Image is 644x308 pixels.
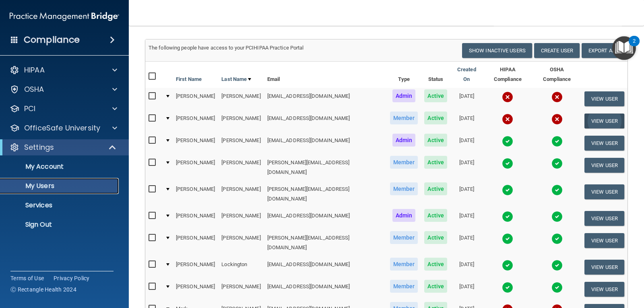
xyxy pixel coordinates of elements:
a: OfficeSafe University [10,123,117,133]
img: PMB logo [10,8,119,25]
td: [PERSON_NAME] [173,88,218,110]
a: OSHA [10,85,117,94]
td: [DATE] [450,88,483,110]
span: Active [424,112,447,124]
td: [PERSON_NAME] [218,278,264,300]
span: Active [424,156,447,169]
p: My Account [5,163,115,171]
span: Member [390,112,418,124]
td: [PERSON_NAME] [173,110,218,132]
td: [PERSON_NAME] [218,154,264,181]
th: Email [264,62,387,88]
button: View User [584,158,624,173]
img: cross.ca9f0e7f.svg [502,114,513,125]
span: Member [390,182,418,195]
p: Services [5,201,115,209]
td: [PERSON_NAME] [218,88,264,110]
img: tick.e7d51cea.svg [551,158,563,169]
span: Active [424,182,447,195]
button: View User [584,233,624,248]
button: Show Inactive Users [462,43,532,58]
h4: Compliance [24,34,80,45]
p: OSHA [24,85,44,94]
iframe: Drift Widget Chat Controller [505,251,634,283]
a: Created On [454,65,480,84]
p: OfficeSafe University [24,123,100,133]
span: Active [424,280,447,293]
button: View User [584,282,624,297]
td: [PERSON_NAME] [218,132,264,154]
span: Active [424,209,447,222]
td: [EMAIL_ADDRESS][DOMAIN_NAME] [264,256,387,278]
th: HIPAA Compliance [483,62,533,88]
a: Export All [582,43,624,58]
th: Type [387,62,421,88]
td: [PERSON_NAME] [218,110,264,132]
span: Admin [392,134,416,147]
button: View User [584,91,624,106]
span: Member [390,231,418,244]
p: PCI [24,104,35,114]
img: tick.e7d51cea.svg [502,136,513,147]
td: [PERSON_NAME][EMAIL_ADDRESS][DOMAIN_NAME] [264,181,387,207]
button: View User [584,211,624,226]
img: tick.e7d51cea.svg [502,158,513,169]
span: Active [424,258,447,271]
td: [PERSON_NAME] [173,181,218,207]
td: [PERSON_NAME] [173,256,218,278]
p: Settings [24,143,54,152]
td: [DATE] [450,154,483,181]
img: tick.e7d51cea.svg [502,233,513,244]
td: [EMAIL_ADDRESS][DOMAIN_NAME] [264,110,387,132]
button: Create User [534,43,580,58]
td: [PERSON_NAME] [173,207,218,229]
a: Terms of Use [10,274,44,282]
span: Admin [392,209,416,222]
a: Privacy Policy [54,274,90,282]
p: Sign Out [5,221,115,229]
button: View User [584,114,624,128]
th: OSHA Compliance [533,62,581,88]
span: Member [390,280,418,293]
td: [PERSON_NAME] [173,132,218,154]
a: PCI [10,104,117,114]
img: tick.e7d51cea.svg [502,184,513,196]
span: Active [424,89,447,102]
img: tick.e7d51cea.svg [551,282,563,293]
span: Active [424,134,447,147]
span: Admin [392,89,416,102]
td: [EMAIL_ADDRESS][DOMAIN_NAME] [264,132,387,154]
td: [DATE] [450,278,483,300]
td: [DATE] [450,181,483,207]
td: [DATE] [450,229,483,256]
span: Active [424,231,447,244]
img: tick.e7d51cea.svg [551,233,563,244]
td: [DATE] [450,132,483,154]
a: First Name [176,74,202,84]
img: tick.e7d51cea.svg [502,260,513,271]
button: View User [584,184,624,199]
td: Lockington [218,256,264,278]
a: Last Name [221,74,251,84]
p: My Users [5,182,115,190]
td: [PERSON_NAME] [218,229,264,256]
img: tick.e7d51cea.svg [551,211,563,222]
td: [EMAIL_ADDRESS][DOMAIN_NAME] [264,207,387,229]
td: [PERSON_NAME] [218,207,264,229]
button: Open Resource Center, 2 new notifications [612,36,636,60]
a: HIPAA [10,65,117,75]
span: Ⓒ Rectangle Health 2024 [10,285,76,294]
td: [EMAIL_ADDRESS][DOMAIN_NAME] [264,88,387,110]
span: Member [390,258,418,271]
a: Settings [10,143,117,152]
td: [PERSON_NAME] [218,181,264,207]
p: HIPAA [24,65,45,75]
img: tick.e7d51cea.svg [551,184,563,196]
span: The following people have access to your PCIHIPAA Practice Portal [149,45,304,51]
td: [PERSON_NAME] [173,154,218,181]
img: cross.ca9f0e7f.svg [551,91,563,103]
td: [EMAIL_ADDRESS][DOMAIN_NAME] [264,278,387,300]
td: [PERSON_NAME][EMAIL_ADDRESS][DOMAIN_NAME] [264,229,387,256]
td: [DATE] [450,256,483,278]
img: tick.e7d51cea.svg [502,211,513,222]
